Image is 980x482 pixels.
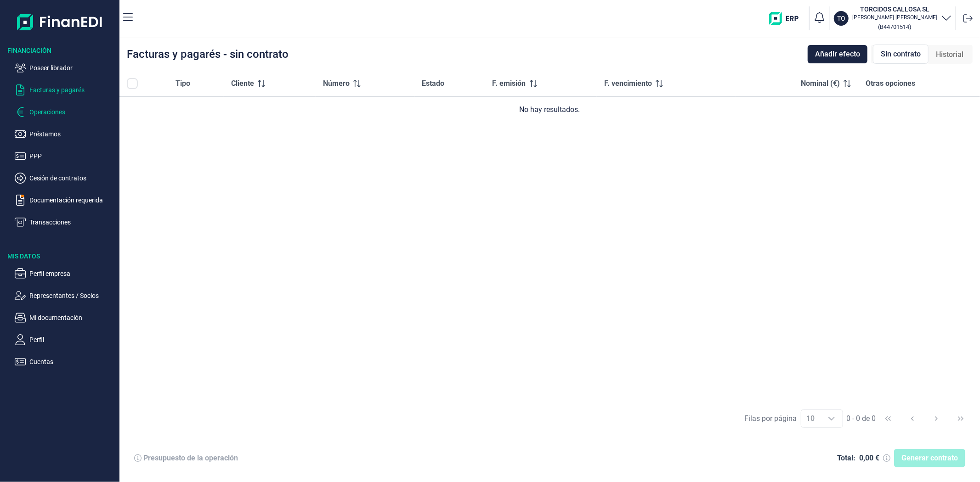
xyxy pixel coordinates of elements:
p: TO [837,14,845,23]
button: Representantes / Socios [15,290,116,301]
span: Cliente [231,78,254,89]
p: Operaciones [29,106,116,118]
button: Cuentas [15,356,116,367]
p: Facturas y pagarés [29,84,116,95]
h3: TORCIDOS CALLOSA SL [852,5,937,14]
button: Documentación requerida [15,195,116,206]
button: Perfil [15,334,116,345]
span: Estado [422,78,445,89]
span: Otras opciones [866,78,915,89]
div: Facturas y pagarés - sin contrato [127,49,289,60]
div: Choose [821,410,843,427]
div: No hay resultados. [127,104,973,115]
img: erp [769,12,805,25]
img: Logo de aplicación [17,7,103,37]
button: Poseer librador [15,62,116,73]
p: [PERSON_NAME] [PERSON_NAME] [852,14,937,21]
button: Facturas y pagarés [15,84,116,95]
p: Cesión de contratos [29,173,116,184]
div: All items unselected [127,78,138,89]
button: First Page [877,408,899,430]
button: Añadir efecto [808,45,867,63]
div: 0,00 € [859,454,879,463]
button: PPP [15,151,116,162]
div: Total: [837,454,855,463]
button: Operaciones [15,106,116,118]
p: Perfil [29,334,116,345]
button: Transacciones [15,217,116,228]
span: F. vencimiento [604,78,652,89]
div: Presupuesto de la operación [143,454,238,463]
button: TOTORCIDOS CALLOSA SL[PERSON_NAME] [PERSON_NAME](B44701514) [834,5,952,32]
span: Nominal (€) [801,78,840,89]
button: Last Page [950,408,972,430]
span: Tipo [176,78,190,89]
p: Documentación requerida [29,195,116,206]
p: Préstamos [29,129,116,140]
small: Copiar cif [878,23,912,30]
span: Número [323,78,350,89]
p: Representantes / Socios [29,290,116,301]
p: Cuentas [29,356,116,367]
span: Historial [936,49,963,60]
button: Perfil empresa [15,268,116,279]
div: Historial [929,45,971,64]
p: Transacciones [29,217,116,228]
div: Filas por página [745,413,797,424]
p: PPP [29,151,116,162]
p: Mi documentación [29,312,116,323]
button: Previous Page [901,408,923,430]
span: F. emisión [493,78,526,89]
span: 0 - 0 de 0 [847,415,876,422]
div: Sin contrato [873,45,929,64]
button: Cesión de contratos [15,173,116,184]
button: Préstamos [15,129,116,140]
p: Poseer librador [29,62,116,73]
button: Next Page [925,408,947,430]
span: Añadir efecto [815,49,860,60]
button: Mi documentación [15,312,116,323]
span: Sin contrato [881,49,921,60]
p: Perfil empresa [29,268,116,279]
